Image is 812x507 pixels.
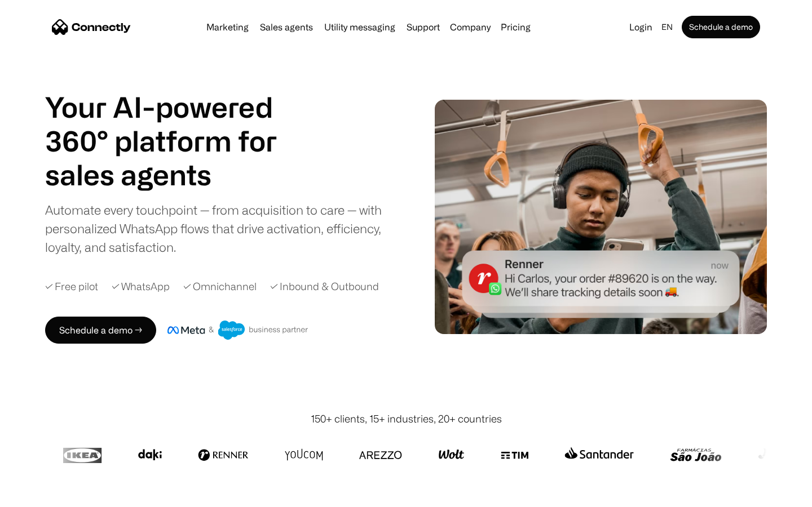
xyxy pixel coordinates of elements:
[311,411,502,426] div: 150+ clients, 15+ industries, 20+ countries
[682,16,760,38] a: Schedule a demo
[496,23,535,32] a: Pricing
[255,23,317,32] a: Sales agents
[167,321,308,340] img: Meta and Salesforce business partner badge.
[320,23,400,32] a: Utility messaging
[45,201,400,256] div: Automate every touchpoint — from acquisition to care — with personalized WhatsApp flows that driv...
[23,487,68,503] ul: Language list
[45,279,98,294] div: ✓ Free pilot
[270,279,379,294] div: ✓ Inbound & Outbound
[11,486,68,503] aside: Language selected: English
[402,23,444,32] a: Support
[45,158,304,192] h1: sales agents
[45,317,156,344] a: Schedule a demo →
[112,279,170,294] div: ✓ WhatsApp
[625,19,657,35] a: Login
[183,279,257,294] div: ✓ Omnichannel
[661,19,673,35] div: en
[450,19,491,35] div: Company
[45,90,304,158] h1: Your AI-powered 360° platform for
[202,23,253,32] a: Marketing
